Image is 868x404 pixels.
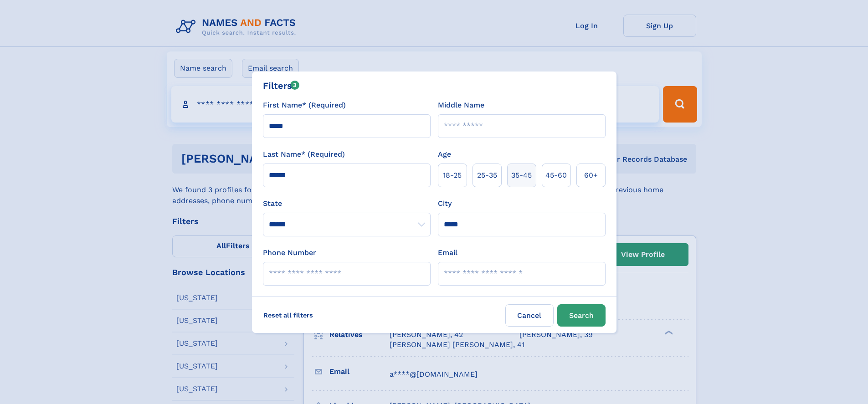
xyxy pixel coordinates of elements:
[438,100,484,111] label: Middle Name
[511,170,532,181] span: 35‑45
[438,149,451,160] label: Age
[263,100,346,111] label: First Name* (Required)
[263,79,300,92] div: Filters
[443,170,462,181] span: 18‑25
[438,198,452,209] label: City
[505,304,554,327] label: Cancel
[257,304,319,326] label: Reset all filters
[263,247,316,258] label: Phone Number
[263,198,431,209] label: State
[477,170,497,181] span: 25‑35
[584,170,598,181] span: 60+
[438,247,457,258] label: Email
[263,149,345,160] label: Last Name* (Required)
[557,304,606,327] button: Search
[545,170,567,181] span: 45‑60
